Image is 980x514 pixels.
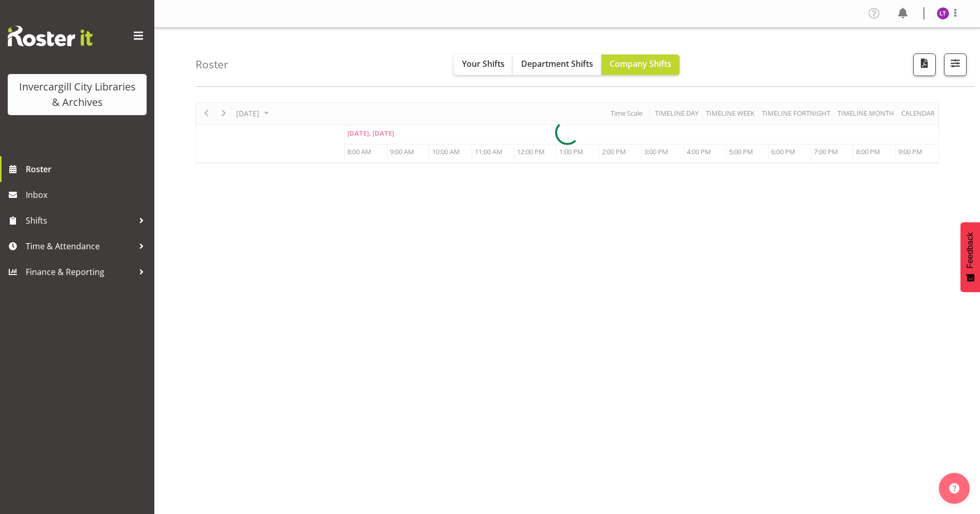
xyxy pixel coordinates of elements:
span: Department Shifts [521,58,593,69]
span: Time & Attendance [26,238,134,254]
span: Feedback [966,232,975,268]
button: Feedback - Show survey [960,222,980,292]
img: help-xxl-2.png [949,483,959,493]
span: Finance & Reporting [26,264,134,280]
h4: Roster [195,59,228,70]
span: Company Shifts [610,58,671,69]
button: Download a PDF of the roster for the current day [913,53,936,76]
span: Inbox [26,187,149,203]
button: Your Shifts [454,54,513,75]
button: Company Shifts [601,54,680,75]
img: Rosterit website logo [8,26,93,46]
div: Invercargill City Libraries & Archives [18,79,136,110]
button: Department Shifts [513,54,601,75]
img: lyndsay-tautari11676.jpg [937,7,949,20]
span: Shifts [26,213,134,228]
button: Filter Shifts [944,53,967,76]
span: Your Shifts [462,58,505,69]
span: Roster [26,161,149,177]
